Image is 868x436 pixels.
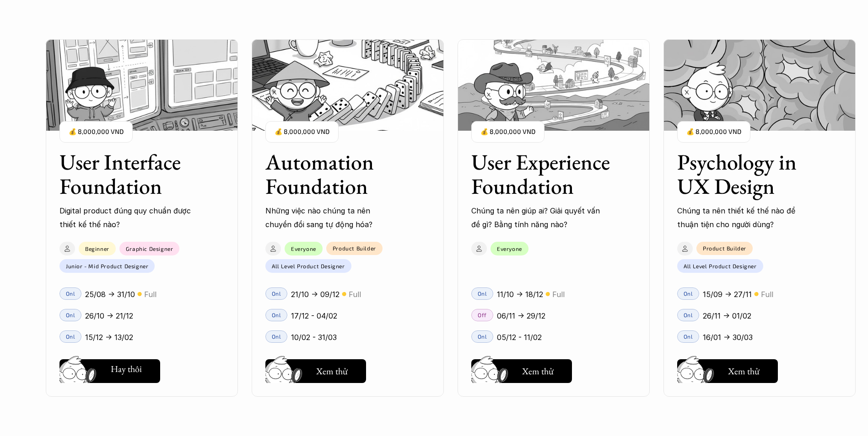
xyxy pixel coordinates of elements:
h3: Psychology in UX Design [677,150,819,198]
a: Xem thử [471,356,572,383]
p: Onl [684,290,693,297]
p: 🟡 [342,291,346,298]
p: 17/12 - 04/02 [291,309,337,323]
p: 16/01 -> 30/03 [703,330,753,344]
a: Xem thử [265,356,366,383]
p: 🟡 [754,291,759,298]
h3: User Interface Foundation [59,150,201,198]
p: Full [761,287,773,301]
p: All Level Product Designer [684,263,757,269]
p: Onl [478,290,487,297]
a: Hay thôi [59,356,160,383]
p: Full [349,287,361,301]
p: 15/09 -> 27/11 [703,287,752,301]
p: 05/12 - 11/02 [497,330,542,344]
p: 💰 8,000,000 VND [69,126,124,138]
p: 🟡 [137,291,142,298]
p: Graphic Designer [126,245,173,252]
button: Xem thử [677,359,778,383]
p: 💰 8,000,000 VND [275,126,329,138]
p: Product Builder [333,245,376,251]
h5: Xem thử [316,365,348,378]
p: 26/10 -> 21/12 [85,309,133,323]
p: Beginner [85,245,109,252]
p: Chúng ta nên giúp ai? Giải quyết vấn đề gì? Bằng tính năng nào? [471,204,604,232]
button: Xem thử [265,359,366,383]
h3: Automation Foundation [265,150,407,198]
p: Off [478,312,487,318]
p: All Level Product Designer [272,263,345,269]
p: 15/12 -> 13/02 [85,330,133,344]
p: Onl [684,312,693,318]
p: Everyone [291,245,316,252]
h5: Hay thôi [111,362,142,375]
p: Onl [272,290,281,297]
p: 06/11 -> 29/12 [497,309,545,323]
p: 11/10 -> 18/12 [497,287,543,301]
p: 10/02 - 31/03 [291,330,337,344]
h5: Xem thử [728,365,760,378]
p: Onl [478,333,487,340]
p: Full [144,287,156,301]
button: Hay thôi [59,359,160,383]
p: 21/10 -> 09/12 [291,287,340,301]
p: Onl [272,312,281,318]
p: Onl [272,333,281,340]
p: 26/11 -> 01/02 [703,309,751,323]
p: 💰 8,000,000 VND [480,126,535,138]
p: Junior - Mid Product Designer [66,263,148,269]
p: Digital product đúng quy chuẩn được thiết kế thế nào? [59,204,192,232]
p: Onl [684,333,693,340]
p: 🟡 [545,291,550,298]
button: Xem thử [471,359,572,383]
p: Full [552,287,565,301]
p: Chúng ta nên thiết kế thế nào để thuận tiện cho người dùng? [677,204,810,232]
a: Xem thử [677,356,778,383]
h3: User Experience Foundation [471,150,613,198]
p: 25/08 -> 31/10 [85,287,135,301]
p: Những việc nào chúng ta nên chuyển đổi sang tự động hóa? [265,204,398,232]
h5: Xem thử [522,365,554,378]
p: Product Builder [703,245,746,251]
p: Everyone [497,245,522,252]
p: 💰 8,000,000 VND [686,126,741,138]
